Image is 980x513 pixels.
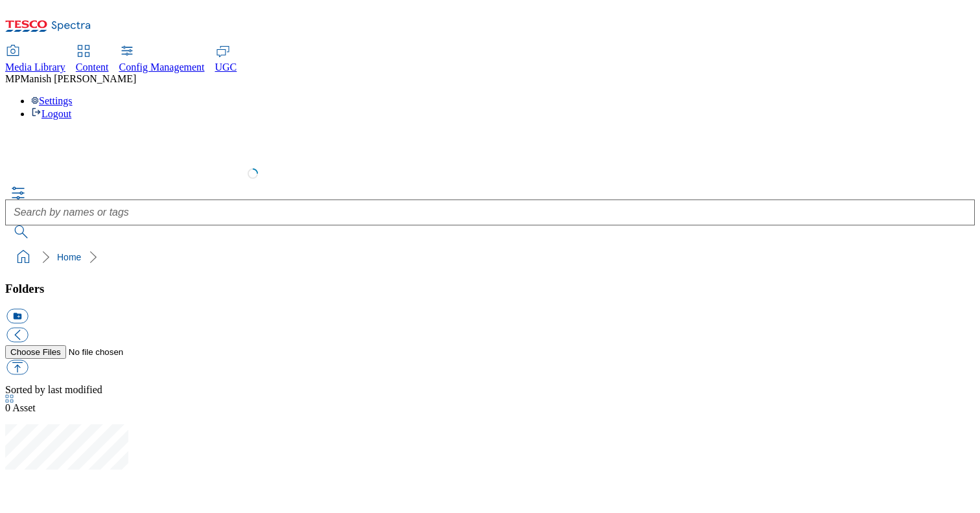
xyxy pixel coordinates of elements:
span: 0 [5,402,12,413]
span: Config Management [119,62,205,73]
input: Search by names or tags [5,199,975,225]
span: Asset [5,402,36,413]
span: UGC [215,62,237,73]
a: Settings [31,95,73,106]
nav: breadcrumb [5,245,975,269]
span: Content [76,62,109,73]
a: Home [57,252,81,262]
span: Media Library [5,62,65,73]
a: Config Management [119,46,205,73]
span: MP [5,73,20,84]
a: Logout [31,108,71,119]
a: Content [76,46,109,73]
a: UGC [215,46,237,73]
a: home [13,247,34,268]
h3: Folders [5,282,975,296]
span: Sorted by last modified [5,384,102,395]
a: Media Library [5,46,65,73]
span: Manish [PERSON_NAME] [20,73,136,84]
